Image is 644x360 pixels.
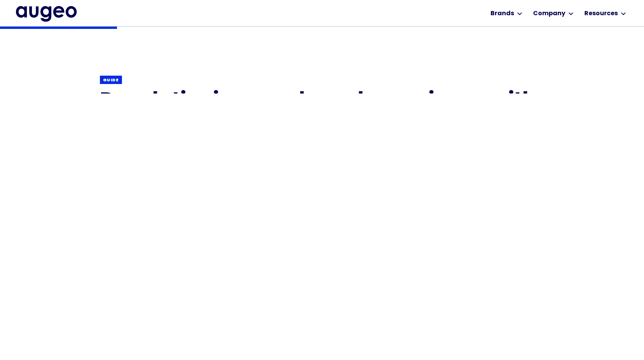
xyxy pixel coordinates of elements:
div: Guide [103,78,119,83]
div: Company [533,9,565,18]
img: Augeo's full logo in midnight blue. [16,6,77,21]
div: How to reinvent your attendee journey to be more innovative, immersive and interactive [100,148,544,159]
div: Brands [491,9,514,18]
a: home [16,6,77,21]
h1: Revolutionize your brand experience with transformative events [100,90,544,136]
div: Resources [584,9,618,18]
